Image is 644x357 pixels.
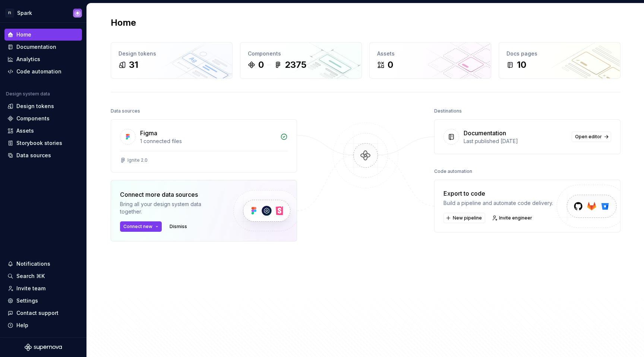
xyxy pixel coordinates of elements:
a: Components [4,113,82,124]
div: Assets [377,50,483,57]
button: Dismiss [166,221,190,232]
a: Docs pages10 [499,42,621,79]
a: Design tokens [4,100,82,112]
button: New pipeline [443,213,485,223]
span: Open editor [575,134,602,140]
div: Destinations [434,106,462,116]
button: Contact support [4,307,82,319]
a: Documentation [4,41,82,53]
a: Invite engineer [490,213,536,223]
div: Data sources [16,152,51,159]
div: Documentation [464,129,506,138]
div: Code automation [16,68,61,75]
svg: Supernova Logo [25,344,62,351]
div: Analytics [16,56,40,63]
div: Contact support [16,309,59,317]
span: Dismiss [170,224,187,230]
div: Bring all your design system data together. [120,200,221,215]
a: Storybook stories [4,137,82,149]
div: FI [5,9,14,18]
span: Connect new [123,224,152,230]
div: 31 [129,59,138,71]
div: Search ⌘K [16,272,45,280]
div: Design system data [6,91,50,97]
div: 0 [258,59,264,71]
a: Data sources [4,149,82,161]
div: Components [248,50,354,57]
a: Assets [4,125,82,137]
button: Connect new [120,221,162,232]
div: Data sources [111,106,140,116]
div: Spark [17,9,32,17]
a: Code automation [4,66,82,78]
div: Documentation [16,43,56,51]
a: Assets0 [369,42,491,79]
button: FISparkDesign System Manager [1,5,85,21]
a: Settings [4,295,82,307]
a: Figma1 connected filesIgnite 2.0 [111,119,297,173]
div: Design tokens [16,102,54,110]
a: Design tokens31 [111,42,233,79]
a: Invite team [4,282,82,294]
div: Home [16,31,31,38]
button: Notifications [4,258,82,270]
a: Analytics [4,53,82,65]
img: Design System Manager [73,9,82,18]
div: Help [16,322,28,329]
span: New pipeline [453,215,482,221]
div: Components [16,115,50,122]
div: Settings [16,297,38,304]
div: Invite team [16,285,45,292]
div: 0 [388,59,393,71]
div: Export to code [443,189,553,198]
div: Code automation [434,166,472,177]
a: Components02375 [240,42,362,79]
div: Assets [16,127,34,135]
button: Help [4,319,82,331]
div: Last published [DATE] [464,138,567,145]
span: Invite engineer [499,215,532,221]
a: Open editor [572,132,611,142]
div: 10 [517,59,526,71]
button: Search ⌘K [4,270,82,282]
div: Notifications [16,260,50,268]
div: Design tokens [119,50,225,57]
div: 1 connected files [140,138,276,145]
div: Ignite 2.0 [127,157,148,163]
div: 2375 [285,59,306,71]
h2: Home [111,17,136,29]
div: Docs pages [506,50,613,57]
a: Home [4,29,82,41]
div: Figma [140,129,157,138]
div: Storybook stories [16,139,62,147]
div: Connect more data sources [120,190,221,199]
div: Build a pipeline and automate code delivery. [443,199,553,207]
